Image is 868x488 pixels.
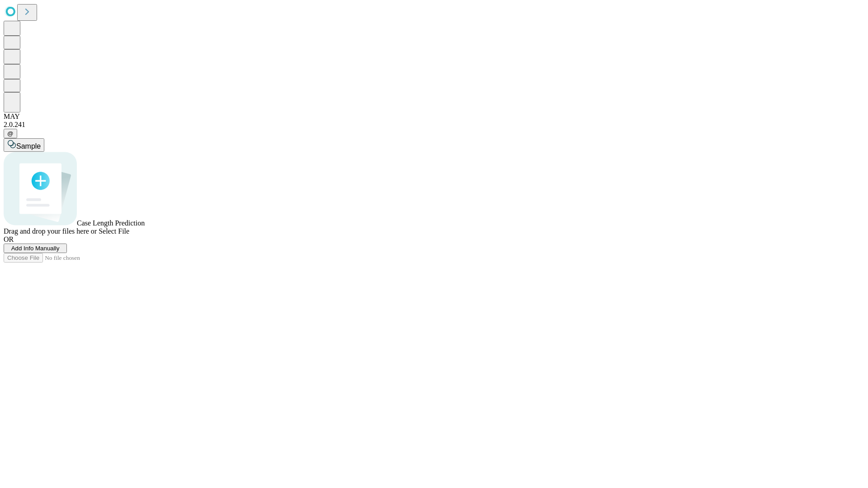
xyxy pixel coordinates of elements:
span: OR [4,235,14,243]
button: Add Info Manually [4,244,67,253]
span: Case Length Prediction [77,219,145,227]
span: @ [7,130,14,137]
button: Sample [4,138,44,152]
div: MAY [4,113,864,121]
span: Add Info Manually [11,245,60,252]
button: @ [4,129,17,138]
span: Select File [99,227,129,235]
span: Sample [16,142,41,150]
div: 2.0.241 [4,121,864,129]
span: Drag and drop your files here or [4,227,97,235]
